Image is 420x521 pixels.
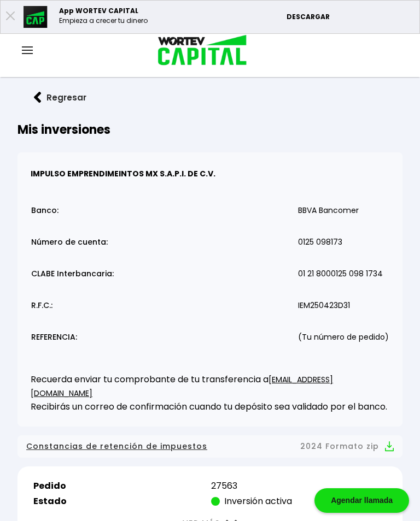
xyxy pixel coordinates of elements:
div: Agendar llamada [314,488,409,513]
a: flecha izquierdaRegresar [17,83,402,112]
p: R.F.C.: [31,301,52,310]
p: Banco: [31,206,59,215]
p: Número de cuenta: [31,238,108,246]
p: IEM250423D31 [298,301,350,310]
img: appicon [24,6,48,28]
td: 27563 [211,478,387,493]
img: hamburguer-menu2 [22,46,33,54]
img: logo_wortev_capital [147,33,251,69]
p: Inversión activa [211,495,387,508]
b: IMPULSO EMPRENDIMEINTOS MX S.A.P.I. DE C.V. [31,168,215,179]
div: Recuerda enviar tu comprobante de tu transferencia a Recibirás un correo de confirmación cuando t... [31,372,389,413]
p: 01 21 8000125 098 1734 [298,270,383,278]
p: (Tu número de pedido) [298,333,389,341]
h2: Mis inversiones [17,121,172,139]
p: CLABE Interbancaria: [31,270,114,278]
img: flecha izquierda [34,92,42,103]
b: Estado [33,495,67,508]
span: Constancias de retención de impuestos [26,440,207,453]
p: REFERENCIA: [31,333,77,341]
p: 0125 098173 [298,238,342,246]
p: DESCARGAR [287,12,414,22]
button: Regresar [17,83,103,112]
p: Empieza a crecer tu dinero [59,16,148,26]
button: Constancias de retención de impuestos2024 Formato zip [26,440,394,453]
b: Pedido [33,479,66,493]
p: App WORTEV CAPITAL [59,6,148,16]
p: BBVA Bancomer [298,206,359,215]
